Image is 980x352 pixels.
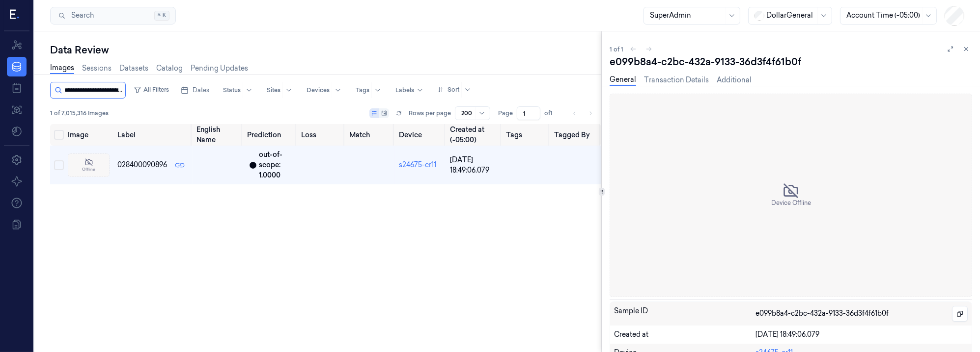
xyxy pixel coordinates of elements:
th: Loss [297,124,345,146]
a: Additional [717,75,752,85]
nav: pagination [568,106,597,120]
button: Dates [177,82,213,98]
th: Tags [502,124,550,146]
span: of 1 [544,109,560,118]
th: Tagged By [550,124,601,146]
div: out-of-scope: 1.0000 [259,150,293,180]
th: Created at (-05:00) [446,124,502,146]
a: Catalog [156,63,183,74]
span: Page [498,109,513,118]
span: 1 of 7,015,316 Images [50,109,109,118]
th: English Name [193,124,243,146]
a: Sessions [82,63,112,74]
th: Label [113,124,193,146]
div: [DATE] 18:49:06.079 [450,155,498,176]
span: Search [67,10,94,21]
div: e099b8a4-c2bc-432a-9133-36d3f4f61b0f [756,306,968,322]
div: e099b8a4-c2bc-432a-9133-36d3f4f61b0f [610,55,972,69]
a: s24675-cr11 [399,160,436,169]
div: Created at [614,329,756,340]
a: Datasets [119,63,148,74]
span: Dates [193,86,209,95]
a: Transaction Details [644,75,709,85]
span: 028400090896 [117,160,167,170]
button: Select all [54,130,64,140]
a: Pending Updates [191,63,248,74]
button: Select row [54,160,64,170]
div: Sample ID [614,306,756,322]
button: Search⌘K [50,7,176,25]
div: Data Review [50,43,601,57]
th: Match [345,124,395,146]
th: Image [64,124,113,146]
p: Rows per page [409,109,451,118]
div: [DATE] 18:49:06.079 [756,329,968,340]
th: Prediction [243,124,297,146]
a: General [610,75,636,86]
span: 1 of 1 [610,45,623,53]
a: Images [50,63,74,74]
th: Device [395,124,447,146]
span: Device Offline [771,199,811,207]
button: All Filters [130,82,173,98]
span: Offline [82,166,95,172]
